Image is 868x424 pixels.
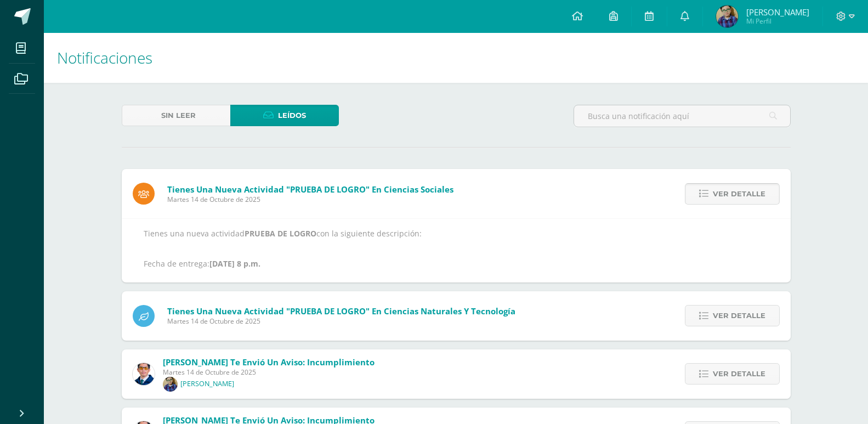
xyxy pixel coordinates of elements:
img: e154b51e9261b30f063a1545049a25d5.png [163,377,178,392]
span: Tienes una nueva actividad "PRUEBA DE LOGRO" En Ciencias Sociales [167,184,453,195]
img: 8ef9704c53035ded66902c136f409bb3.png [716,5,738,27]
strong: [DATE] 8 p.m. [209,258,260,269]
span: Leídos [278,105,306,126]
span: Notificaciones [57,47,152,68]
strong: PRUEBA DE LOGRO [245,228,316,239]
span: Tienes una nueva actividad "PRUEBA DE LOGRO" En Ciencias Naturales y Tecnología [167,306,515,316]
span: Ver detalle [713,184,765,204]
img: 059ccfba660c78d33e1d6e9d5a6a4bb6.png [133,363,155,385]
a: Sin leer [122,105,230,126]
p: Tienes una nueva actividad con la siguiente descripción: Fecha de entrega: [144,229,769,269]
span: Martes 14 de Octubre de 2025 [163,368,375,377]
span: Martes 14 de Octubre de 2025 [167,316,515,326]
span: [PERSON_NAME] te envió un aviso: Incumplimiento [163,357,375,368]
input: Busca una notificación aquí [574,105,790,127]
a: Leídos [230,105,339,126]
span: [PERSON_NAME] [746,7,809,18]
p: [PERSON_NAME] [180,380,234,388]
span: Mi Perfil [746,16,809,26]
span: Ver detalle [713,364,765,384]
span: Sin leer [161,105,196,126]
span: Ver detalle [713,306,765,326]
span: Martes 14 de Octubre de 2025 [167,195,453,204]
